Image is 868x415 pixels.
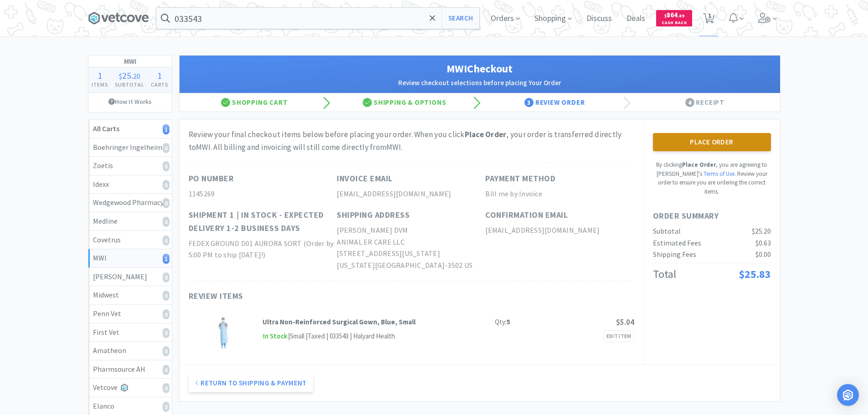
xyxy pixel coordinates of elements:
[93,252,167,264] div: MWI
[337,188,485,200] h2: [EMAIL_ADDRESS][DOMAIN_NAME]
[653,237,701,249] div: Estimated Fees
[163,291,169,301] i: 0
[189,209,337,235] h1: Shipment 1 | In stock - expected delivery 1-2 business days
[664,13,667,19] span: $
[93,327,167,338] div: First Vet
[163,328,169,338] i: 0
[485,225,634,236] h2: [EMAIL_ADDRESS][DOMAIN_NAME]
[653,210,771,223] h1: Order Summary
[616,317,634,327] span: $5.04
[465,129,507,139] strong: Place Order
[524,98,534,107] span: 3
[93,400,167,412] div: Elanco
[163,383,169,393] i: 0
[163,161,169,171] i: 0
[189,77,771,88] h2: Review checkout selections before placing Your Order
[88,56,172,67] h1: MWI
[88,286,172,305] a: Midwest0
[623,15,649,23] a: Deals
[337,209,410,222] h1: Shipping Address
[507,318,510,326] strong: 5
[304,331,395,342] div: | Taxed | 033543 | Halyard Health
[93,271,167,283] div: [PERSON_NAME]
[93,215,167,227] div: Medline
[163,309,169,319] i: 0
[653,160,771,196] p: By clicking , you are agreeing to [PERSON_NAME]'s . Review your order to ensure you are ordering ...
[148,80,172,89] h4: Carts
[88,175,172,194] a: Idexx0
[88,360,172,379] a: Pharmsource AH0
[583,15,616,23] a: Discuss
[163,198,169,208] i: 0
[119,72,122,81] span: $
[88,268,172,287] a: [PERSON_NAME]0
[93,179,167,190] div: Idexx
[157,70,162,81] span: 1
[699,15,718,24] a: 1
[163,402,169,412] i: 0
[337,236,485,248] h2: ANIMAL ER CARE LLC
[653,133,771,151] button: Place Order
[163,272,169,282] i: 0
[88,342,172,360] a: Amatheon0
[163,124,169,134] i: 1
[653,225,681,237] div: Subtotal
[163,254,169,264] i: 1
[93,142,167,154] div: Boehringer Ingelheim
[189,172,234,185] h1: PO Number
[337,172,393,185] h1: Invoice Email
[485,188,634,200] h2: Bill me by Invoice
[163,143,169,153] i: 0
[88,323,172,342] a: First Vet0
[664,10,684,19] span: 864
[216,317,231,348] img: 011a56f0c0844a0e90c13d7843bbbb38_1951.png
[163,365,169,375] i: 0
[189,290,462,303] h1: Review Items
[163,236,169,246] i: 0
[88,194,172,212] a: Wedgewood Pharmacy0
[480,93,630,112] div: Review Order
[752,226,771,236] span: $25.20
[122,70,131,81] span: 25
[630,93,780,112] div: Receipt
[88,212,172,231] a: Medline0
[653,249,696,261] div: Shipping Fees
[262,331,288,342] span: In Stock
[88,80,112,89] h4: Items
[93,124,119,133] strong: All Carts
[189,188,337,200] h2: 1145269
[88,379,172,397] a: Vetcove0
[88,157,172,175] a: Zoetis0
[163,180,169,190] i: 0
[262,318,416,326] strong: Ultra Non-Reinforced Surgical Gown, Blue, Small
[485,172,555,185] h1: Payment Method
[337,260,485,272] h2: [US_STATE][GEOGRAPHIC_DATA]-3502 US
[189,60,771,77] h1: MWI Checkout
[93,234,167,246] div: Covetrus
[337,225,485,236] h2: [PERSON_NAME] DVM
[93,382,167,394] div: Vetcove
[755,250,771,259] span: $0.00
[189,374,313,392] button: Return to Shipping & Payment
[662,20,687,26] span: Cash Back
[685,98,694,107] span: 4
[704,170,734,178] a: Terms of Use
[755,238,771,247] span: $0.63
[93,197,167,209] div: Wedgewood Pharmacy
[88,231,172,250] a: Covetrus0
[288,332,304,340] span: | Small
[88,305,172,323] a: Penn Vet0
[156,8,479,29] input: Search by item, sku, manufacturer, ingredient, size...
[88,138,172,157] a: Boehringer Ingelheim0
[88,249,172,268] a: MWI1
[189,128,634,153] div: Review your final checkout items below before placing your order. When you click , your order is ...
[163,346,169,356] i: 0
[133,72,140,81] span: 20
[111,71,148,80] div: .
[189,238,337,261] h2: FEDEX GROUND D01 AURORA SORT (Order by 5:00 PM to ship [DATE]!)
[656,6,692,31] a: $864.89Cash Back
[739,267,771,281] span: $25.83
[604,330,634,342] a: Edit Item
[442,8,479,29] button: Search
[111,80,148,89] h4: Subtotal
